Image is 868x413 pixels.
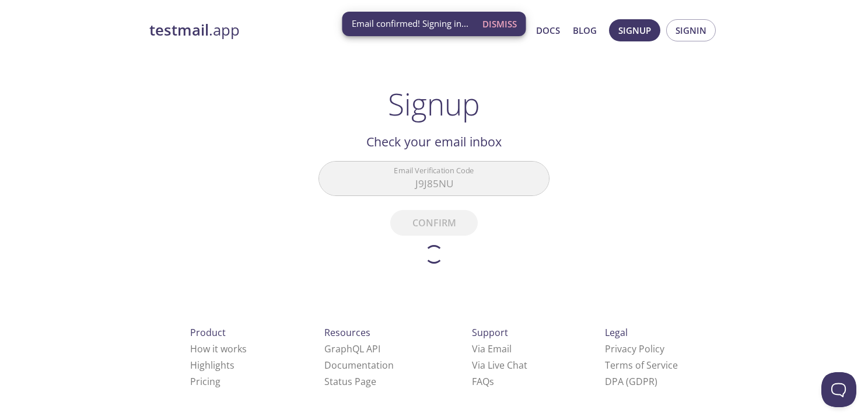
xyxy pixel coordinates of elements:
[472,359,527,372] a: Via Live Chat
[821,372,856,407] iframe: Help Scout Beacon - Open
[318,132,549,152] h2: Check your email inbox
[478,13,521,35] button: Dismiss
[666,19,716,41] button: Signin
[605,342,664,355] a: Privacy Policy
[618,23,651,38] span: Signup
[605,359,678,372] a: Terms of Service
[352,17,468,30] span: Email confirmed! Signing in...
[482,16,517,32] span: Dismiss
[324,326,370,339] span: Resources
[190,326,226,339] span: Product
[190,359,235,372] a: Highlights
[573,23,597,38] a: Blog
[609,19,660,41] button: Signup
[472,342,512,355] a: Via Email
[388,86,480,121] h1: Signup
[489,375,494,388] span: s
[605,375,657,388] a: DPA (GDPR)
[190,342,247,355] a: How it works
[472,326,508,339] span: Support
[605,326,628,339] span: Legal
[149,20,423,40] a: testmail.app
[190,375,220,388] a: Pricing
[149,20,209,40] strong: testmail
[324,375,376,388] a: Status Page
[324,342,380,355] a: GraphQL API
[324,359,394,372] a: Documentation
[536,23,560,38] a: Docs
[472,375,494,388] a: FAQ
[675,23,706,38] span: Signin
